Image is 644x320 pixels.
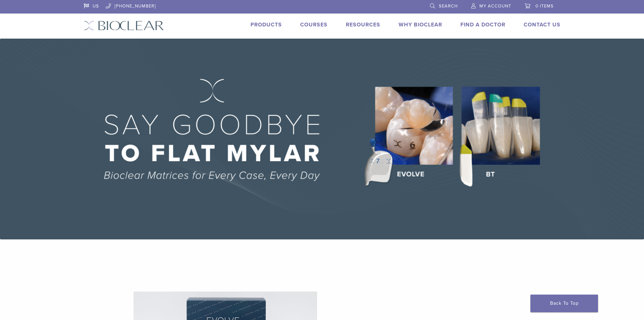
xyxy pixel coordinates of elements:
[251,21,282,28] a: Products
[530,295,598,312] a: Back To Top
[84,21,164,30] img: Bioclear
[439,3,458,9] span: Search
[300,21,328,28] a: Courses
[346,21,380,28] a: Resources
[460,21,505,28] a: Find A Doctor
[535,3,554,9] span: 0 items
[524,21,560,28] a: Contact Us
[399,21,442,28] a: Why Bioclear
[479,3,511,9] span: My Account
